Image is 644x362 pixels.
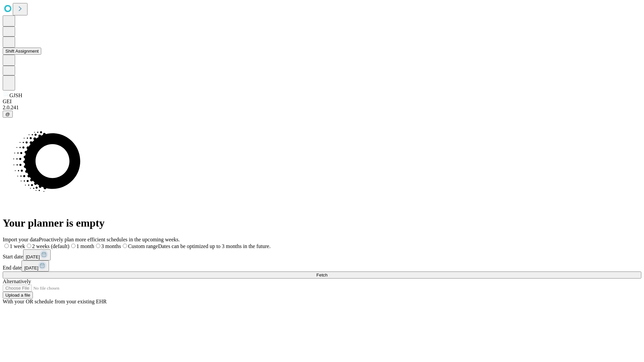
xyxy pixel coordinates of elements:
[123,244,127,248] input: Custom rangeDates can be optimized up to 3 months in the future.
[3,279,31,284] span: Alternatively
[3,271,641,279] button: Fetch
[9,93,22,98] span: GJSH
[21,260,49,271] button: [DATE]
[101,243,121,249] span: 3 months
[158,243,270,249] span: Dates can be optimized up to 3 months in the future.
[32,243,69,249] span: 2 weeks (default)
[316,273,327,278] span: Fetch
[128,243,158,249] span: Custom range
[3,260,641,271] div: End date
[27,244,31,248] input: 2 weeks (default)
[3,299,107,304] span: With your OR schedule from your existing EHR
[96,244,100,248] input: 3 months
[3,217,641,229] h1: Your planner is empty
[3,249,641,260] div: Start date
[10,243,25,249] span: 1 week
[24,265,38,270] span: [DATE]
[3,237,39,242] span: Import your data
[3,111,13,118] button: @
[71,244,75,248] input: 1 month
[4,244,9,248] input: 1 week
[76,243,94,249] span: 1 month
[3,292,33,299] button: Upload a file
[26,254,40,259] span: [DATE]
[3,105,641,111] div: 2.0.241
[39,237,180,242] span: Proactively plan more efficient schedules in the upcoming weeks.
[23,249,51,260] button: [DATE]
[3,48,41,55] button: Shift Assignment
[5,112,10,117] span: @
[3,99,641,105] div: GEI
